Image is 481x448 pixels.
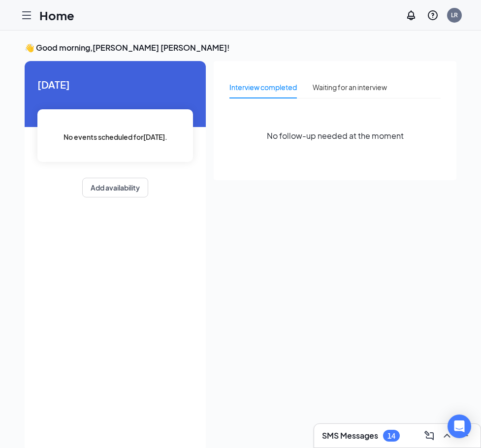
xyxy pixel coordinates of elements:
[64,131,167,142] span: No events scheduled for [DATE] .
[322,430,378,441] h3: SMS Messages
[427,9,439,21] svg: QuestionInfo
[267,129,404,142] span: No follow-up needed at the moment
[37,77,193,92] span: [DATE]
[21,9,32,21] svg: Hamburger
[448,415,471,438] div: Open Intercom Messenger
[25,42,456,53] h3: 👋 Good morning, [PERSON_NAME] [PERSON_NAME] !
[441,430,453,442] svg: ChevronUp
[387,432,395,440] div: 14
[405,9,417,21] svg: Notifications
[229,82,297,93] div: Interview completed
[451,11,458,19] div: LR
[423,430,435,442] svg: ComposeMessage
[313,82,387,93] div: Waiting for an interview
[39,7,74,24] h1: Home
[82,178,148,197] button: Add availability
[439,428,455,444] button: ChevronUp
[421,428,437,444] button: ComposeMessage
